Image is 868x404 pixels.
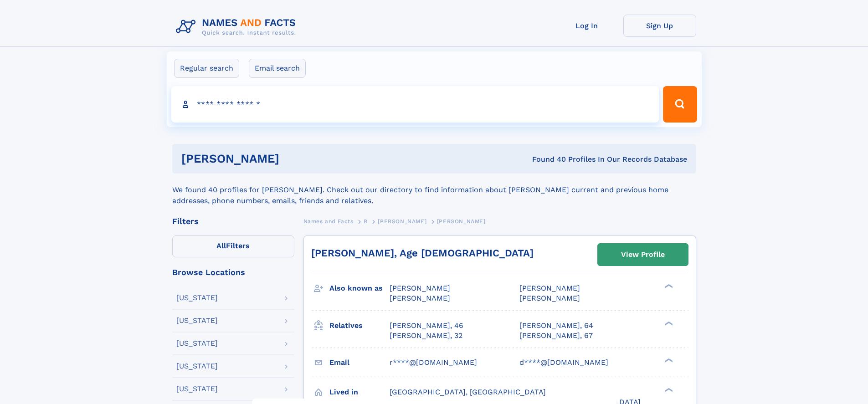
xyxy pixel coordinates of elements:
[172,217,294,225] div: Filters
[174,59,239,78] label: Regular search
[406,154,687,164] div: Found 40 Profiles In Our Records Database
[519,321,593,331] a: [PERSON_NAME], 64
[621,244,665,265] div: View Profile
[390,321,463,331] a: [PERSON_NAME], 46
[176,317,218,324] div: [US_STATE]
[181,153,406,164] h1: [PERSON_NAME]
[303,215,354,227] a: Names and Facts
[311,247,534,259] a: [PERSON_NAME], Age [DEMOGRAPHIC_DATA]
[216,241,226,250] span: All
[176,363,218,370] div: [US_STATE]
[172,15,303,39] img: Logo Names and Facts
[364,218,368,225] span: B
[598,244,688,266] a: View Profile
[176,340,218,347] div: [US_STATE]
[663,320,673,326] div: ❯
[364,215,368,227] a: B
[390,294,450,302] span: [PERSON_NAME]
[378,215,426,227] a: [PERSON_NAME]
[663,357,673,363] div: ❯
[172,235,294,257] label: Filters
[550,15,623,37] a: Log In
[176,385,218,393] div: [US_STATE]
[437,218,486,225] span: [PERSON_NAME]
[329,318,390,333] h3: Relatives
[176,294,218,302] div: [US_STATE]
[519,284,580,292] span: [PERSON_NAME]
[171,86,659,123] input: search input
[249,59,306,78] label: Email search
[172,268,294,276] div: Browse Locations
[663,86,697,123] button: Search Button
[519,331,593,341] a: [PERSON_NAME], 67
[390,388,546,396] span: [GEOGRAPHIC_DATA], [GEOGRAPHIC_DATA]
[329,355,390,370] h3: Email
[663,283,673,289] div: ❯
[329,281,390,296] h3: Also known as
[663,387,673,393] div: ❯
[623,15,696,37] a: Sign Up
[390,331,462,341] a: [PERSON_NAME], 32
[378,218,426,225] span: [PERSON_NAME]
[172,174,696,206] div: We found 40 profiles for [PERSON_NAME]. Check out our directory to find information about [PERSON...
[329,384,390,400] h3: Lived in
[390,284,450,292] span: [PERSON_NAME]
[519,294,580,302] span: [PERSON_NAME]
